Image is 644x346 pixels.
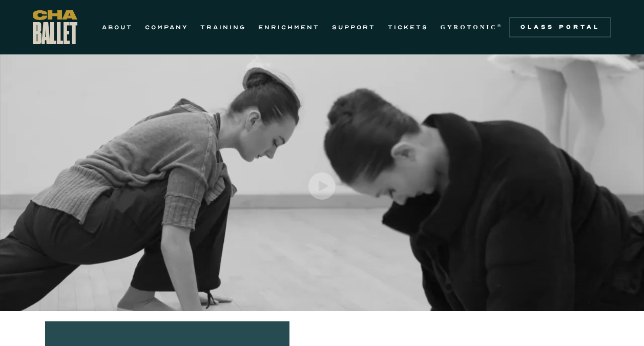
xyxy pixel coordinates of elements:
[441,24,497,31] strong: GYROTONIC
[102,21,133,33] a: ABOUT
[388,21,428,33] a: TICKETS
[145,21,188,33] a: COMPANY
[509,17,611,37] a: Class Portal
[332,21,376,33] a: SUPPORT
[497,23,503,28] sup: ®
[515,23,605,31] div: Class Portal
[33,10,77,44] a: home
[258,21,320,33] a: ENRICHMENT
[441,21,503,33] a: GYROTONIC®
[200,21,246,33] a: TRAINING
